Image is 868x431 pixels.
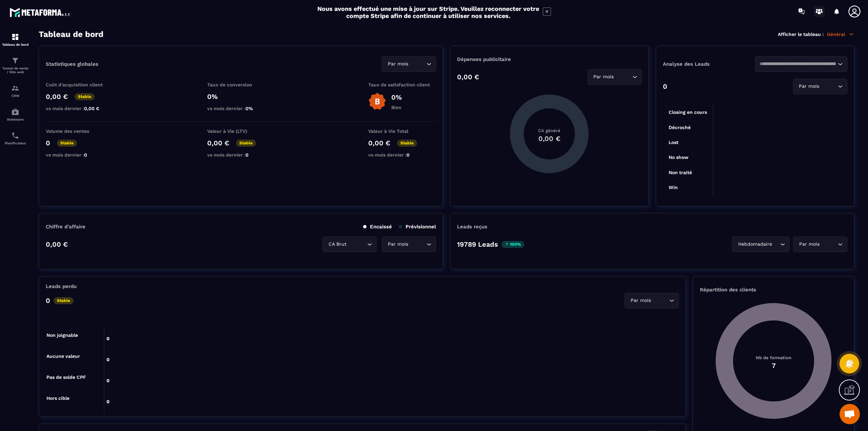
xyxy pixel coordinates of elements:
p: CRM [2,94,29,98]
span: Par mois [592,73,615,81]
span: 0 [245,152,249,158]
p: Chiffre d’affaire [46,224,85,230]
span: Par mois [386,241,410,248]
div: Search for option [625,293,679,308]
p: Stable [397,140,417,147]
input: Search for option [348,241,366,248]
p: 0% [391,93,402,101]
span: 0% [245,106,253,111]
div: Search for option [382,56,436,72]
input: Search for option [821,83,836,90]
tspan: Lost [669,140,678,145]
span: Par mois [797,83,821,90]
p: Valeur à Vie (LTV) [207,128,275,134]
img: scheduler [11,131,19,140]
a: Mở cuộc trò chuyện [840,404,860,424]
p: Répartition des clients [700,287,847,293]
span: Par mois [386,60,410,68]
p: 0% [207,93,275,101]
input: Search for option [759,60,836,68]
span: Par mois [797,241,821,248]
p: Stable [236,140,256,147]
input: Search for option [652,297,668,304]
input: Search for option [821,241,836,248]
img: logo [9,6,71,18]
p: 0,00 € [207,139,229,147]
p: Leads perdu [46,283,77,289]
p: Taux de conversion [207,82,275,87]
tspan: Non joignable [46,332,78,338]
p: Stable [57,140,77,147]
div: Search for option [382,237,436,252]
p: 0,00 € [457,73,479,81]
p: Analyse des Leads [663,61,755,67]
p: Volume des ventes [46,128,114,134]
input: Search for option [410,60,425,68]
p: Encaissé [363,224,392,230]
tspan: No show [669,155,689,160]
p: Tunnel de vente / Site web [2,66,29,74]
p: Leads reçus [457,224,487,230]
span: 0 [84,152,87,158]
p: 0 [46,296,50,305]
div: Search for option [793,237,847,252]
tspan: Hors cible [46,395,70,401]
div: Search for option [793,79,847,94]
span: CA Brut [327,241,348,248]
input: Search for option [615,73,631,81]
a: automationsautomationsWebinaire [2,103,29,126]
span: 0 [407,152,410,158]
p: Webinaire [2,118,29,121]
p: 0 [46,139,50,147]
p: Statistiques globales [46,61,98,67]
p: Général [827,31,854,37]
p: vs mois dernier : [207,106,275,111]
div: Search for option [755,56,847,72]
a: formationformationTableau de bord [2,28,29,52]
tspan: Closing en cours [669,109,707,115]
p: Planificateur [2,141,29,145]
p: 19789 Leads [457,240,498,248]
img: b-badge-o.b3b20ee6.svg [368,93,386,110]
p: vs mois dernier : [368,152,436,158]
tspan: Win [669,185,678,190]
img: formation [11,57,19,65]
a: formationformationCRM [2,79,29,103]
span: 0,00 € [84,106,99,111]
p: 0,00 € [46,240,68,248]
p: vs mois dernier : [207,152,275,158]
input: Search for option [773,241,778,248]
div: Search for option [588,69,642,85]
p: Valeur à Vie Total [368,128,436,134]
tspan: Pas de solde CPF [46,374,86,380]
p: Afficher le tableau : [778,32,824,37]
tspan: Non traité [669,170,692,175]
p: Bien [391,105,402,110]
a: schedulerschedulerPlanificateur [2,126,29,150]
span: Hebdomadaire [736,241,773,248]
div: Search for option [322,237,377,252]
p: Prévisionnel [399,224,436,230]
p: Stable [75,93,95,100]
img: formation [11,84,19,92]
img: formation [11,33,19,41]
p: vs mois dernier : [46,106,114,111]
p: 0,00 € [368,139,390,147]
tspan: Décroché [669,125,691,130]
p: 100% [501,241,524,248]
h3: Tableau de bord [39,29,103,39]
span: Par mois [629,297,652,304]
p: Dépenses publicitaire [457,56,642,62]
div: Search for option [732,237,790,252]
p: 0,00 € [46,93,68,101]
img: automations [11,108,19,116]
p: Taux de satisfaction client [368,82,436,87]
h2: Nous avons effectué une mise à jour sur Stripe. Veuillez reconnecter votre compte Stripe afin de ... [317,5,539,19]
a: formationformationTunnel de vente / Site web [2,52,29,79]
p: 0 [663,82,667,90]
p: vs mois dernier : [46,152,114,158]
tspan: Aucune valeur [46,353,80,359]
p: Tableau de bord [2,43,29,46]
input: Search for option [410,241,425,248]
p: Stable [54,297,74,304]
